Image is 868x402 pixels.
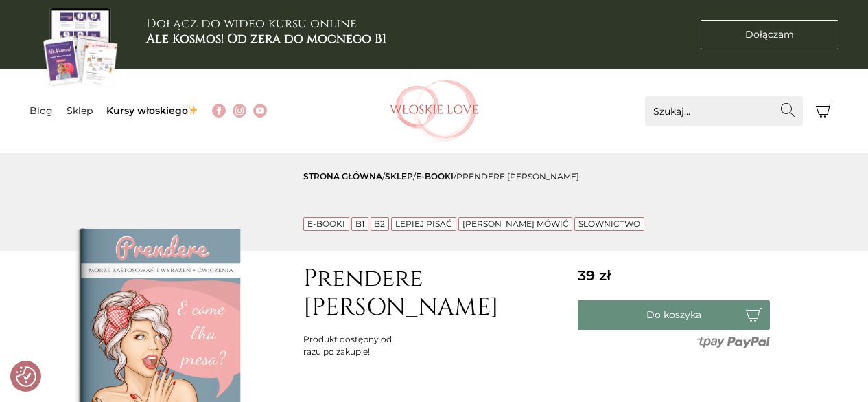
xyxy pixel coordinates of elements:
[188,105,198,115] img: ✨
[578,300,770,330] button: Do koszyka
[16,366,36,387] img: Revisit consent button
[578,219,640,229] a: Słownictwo
[16,366,36,387] button: Preferencje co do zgód
[303,171,579,181] span: / / /
[146,30,386,47] b: Ale Kosmos! Od zera do mocnego B1
[385,171,413,181] a: sklep
[701,20,838,49] a: Dołączam
[30,104,53,117] a: Blog
[462,219,569,229] a: [PERSON_NAME] mówić
[395,219,452,229] a: Lepiej pisać
[303,171,382,181] a: Strona główna
[645,96,803,126] input: Szukaj...
[355,219,364,229] a: B1
[307,219,345,229] a: E-booki
[416,171,454,181] a: E-booki
[374,219,385,229] a: B2
[67,104,93,117] a: Sklep
[745,27,794,42] span: Dołączam
[578,267,611,284] span: 39
[390,80,479,142] img: Włoskielove
[810,96,839,126] button: Koszyk
[303,265,564,322] h1: Prendere [PERSON_NAME]
[303,333,408,358] div: Produkt dostępny od razu po zakupie!
[146,16,386,46] h3: Dołącz do wideo kursu online
[106,104,199,117] a: Kursy włoskiego
[456,171,579,181] span: Prendere [PERSON_NAME]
